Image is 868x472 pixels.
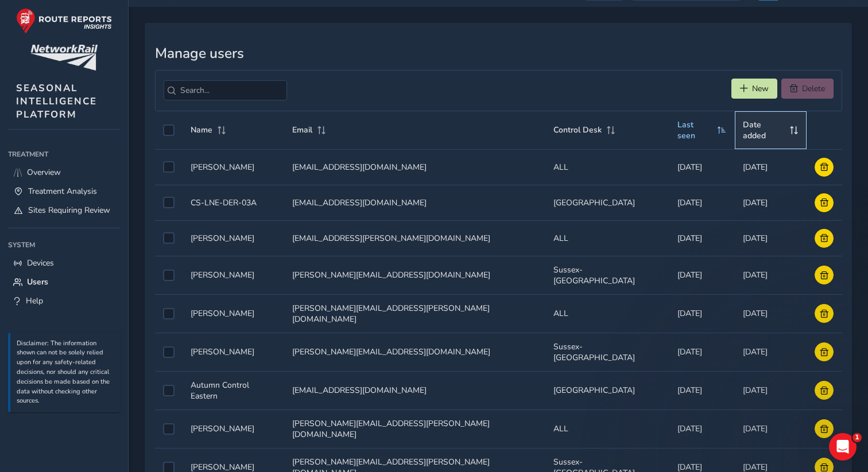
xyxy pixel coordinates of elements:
td: [DATE] [735,149,807,185]
td: [PERSON_NAME] [183,294,284,333]
img: rr logo [16,8,112,34]
a: Sites Requiring Review [8,201,120,220]
span: Treatment Analysis [28,186,97,197]
td: [PERSON_NAME][EMAIL_ADDRESS][PERSON_NAME][DOMAIN_NAME] [284,409,545,448]
div: Treatment [8,146,120,163]
div: Select auth0|65018b10ded71faee1c2c0c0 [163,161,175,173]
td: [EMAIL_ADDRESS][PERSON_NAME][DOMAIN_NAME] [284,220,545,256]
img: customer logo [30,45,98,71]
td: Sussex-[GEOGRAPHIC_DATA] [545,333,670,371]
td: [DATE] [669,185,734,220]
td: [DATE] [735,371,807,409]
td: [DATE] [669,220,734,256]
td: [DATE] [669,256,734,294]
h3: Manage users [155,45,842,62]
td: [EMAIL_ADDRESS][DOMAIN_NAME] [284,149,545,185]
td: [PERSON_NAME][EMAIL_ADDRESS][DOMAIN_NAME] [284,333,545,371]
a: Help [8,291,120,310]
td: [PERSON_NAME] [183,409,284,448]
td: [EMAIL_ADDRESS][DOMAIN_NAME] [284,371,545,409]
td: [DATE] [669,371,734,409]
td: [PERSON_NAME] [183,149,284,185]
td: [DATE] [735,185,807,220]
span: Help [26,295,43,306]
span: Sites Requiring Review [28,205,110,216]
div: Select auth0|636c0ed44aa601059e4ce528 [163,423,175,435]
a: Treatment Analysis [8,182,120,201]
td: ALL [545,409,670,448]
span: SEASONAL INTELLIGENCE PLATFORM [16,81,97,121]
td: [GEOGRAPHIC_DATA] [545,185,670,220]
span: New [752,83,769,94]
td: [DATE] [669,149,734,185]
a: Users [8,272,120,291]
td: ALL [545,220,670,256]
span: 1 [852,433,862,442]
td: ALL [545,149,670,185]
div: Select auth0|6528f1dc6e26470ae3980c68 [163,270,175,281]
td: [DATE] [669,333,734,371]
a: Overview [8,163,120,182]
span: Last seen [677,119,712,141]
input: Search... [164,80,287,100]
td: [PERSON_NAME][EMAIL_ADDRESS][DOMAIN_NAME] [284,256,545,294]
span: Name [191,124,212,135]
td: [PERSON_NAME][EMAIL_ADDRESS][PERSON_NAME][DOMAIN_NAME] [284,294,545,333]
td: [DATE] [735,256,807,294]
div: Select auth0|632b219443b308fb35e84f47 [163,197,175,208]
td: Autumn Control Eastern [183,371,284,409]
span: Overview [27,167,61,178]
td: Sussex-[GEOGRAPHIC_DATA] [545,256,670,294]
span: Control Desk [553,124,602,135]
td: [DATE] [735,220,807,256]
td: [PERSON_NAME] [183,333,284,371]
div: Select auth0|632b1c751c5e563306f77c67 [163,308,175,319]
div: Select auth0|6332b9250918387e342f3468 [163,346,175,358]
div: System [8,236,120,253]
td: CS-LNE-DER-03A [183,185,284,220]
span: Devices [27,258,54,268]
td: [GEOGRAPHIC_DATA] [545,371,670,409]
div: Select auth0|64e8710b747ad07af85bd6d0 [163,232,175,244]
td: [DATE] [735,409,807,448]
td: ALL [545,294,670,333]
span: Date added [743,119,785,141]
div: Select auth0|632af21d055aed037461ec96 [163,385,175,396]
iframe: Intercom live chat [829,433,857,461]
span: Users [27,276,48,287]
td: [PERSON_NAME] [183,256,284,294]
td: [DATE] [735,294,807,333]
span: Email [292,124,312,135]
td: [EMAIL_ADDRESS][DOMAIN_NAME] [284,185,545,220]
a: Devices [8,253,120,272]
td: [DATE] [669,409,734,448]
td: [PERSON_NAME] [183,220,284,256]
td: [DATE] [669,294,734,333]
td: [DATE] [735,333,807,371]
p: Disclaimer: The information shown can not be solely relied upon for any safety-related decisions,... [17,339,114,407]
button: New [731,79,777,99]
